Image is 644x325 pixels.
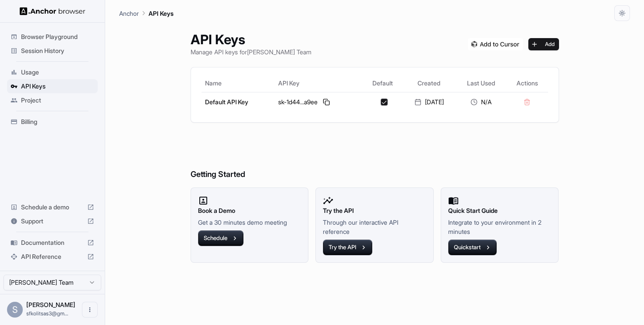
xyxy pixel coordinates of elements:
h1: API Keys [191,32,311,47]
button: Open menu [82,302,98,318]
span: Browser Playground [21,32,94,41]
span: Session History [21,46,94,55]
span: Documentation [21,238,84,247]
div: Schedule a demo [7,200,98,214]
div: Project [7,93,98,107]
img: website_grey.svg [14,23,21,30]
p: Through our interactive API reference [323,218,426,236]
img: tab_keywords_by_traffic_grey.svg [87,51,94,58]
div: Session History [7,44,98,58]
span: Usage [21,68,94,77]
div: Documentation [7,236,98,250]
button: Quickstart [448,240,497,255]
td: Default API Key [202,92,275,112]
h2: Book a Demo [198,206,301,215]
span: API Reference [21,252,84,261]
div: S [7,302,23,318]
img: tab_domain_overview_orange.svg [24,51,31,58]
p: Anchor [119,9,139,18]
button: Copy API key [321,97,332,107]
div: Keywords by Traffic [97,52,148,57]
div: API Reference [7,250,98,264]
img: Anchor Logo [20,7,85,15]
span: API Keys [21,82,94,91]
p: Integrate to your environment in 2 minutes [448,218,552,236]
h2: Try the API [323,206,426,215]
button: Schedule [198,230,244,246]
div: v 4.0.25 [25,14,43,21]
div: Browser Playground [7,30,98,44]
div: Support [7,214,98,228]
div: Domain: [DOMAIN_NAME] [23,23,96,30]
span: Support [21,217,84,226]
th: Name [202,74,275,92]
div: N/A [459,98,503,106]
h2: Quick Start Guide [448,206,552,215]
th: Last Used [456,74,506,92]
p: Manage API keys for [PERSON_NAME] Team [191,47,311,57]
button: Try the API [323,240,372,255]
img: Add anchorbrowser MCP server to Cursor [468,38,523,50]
th: API Key [275,74,363,92]
span: Sofia Kolitsas [26,301,75,308]
span: Billing [21,117,94,126]
span: sfkolitsas3@gmail.com [26,310,68,317]
nav: breadcrumb [119,8,173,18]
p: API Keys [149,9,173,18]
th: Actions [506,74,548,92]
div: Usage [7,65,98,79]
div: sk-1d44...a9ee [278,97,359,107]
div: [DATE] [406,98,452,106]
th: Created [403,74,456,92]
p: Get a 30 minutes demo meeting [198,218,301,227]
div: Billing [7,115,98,129]
button: Add [528,38,559,50]
h6: Getting Started [191,133,559,181]
img: logo_orange.svg [14,14,21,21]
span: Project [21,96,94,105]
div: Domain Overview [33,52,78,57]
th: Default [362,74,403,92]
span: Schedule a demo [21,203,84,212]
div: API Keys [7,79,98,93]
